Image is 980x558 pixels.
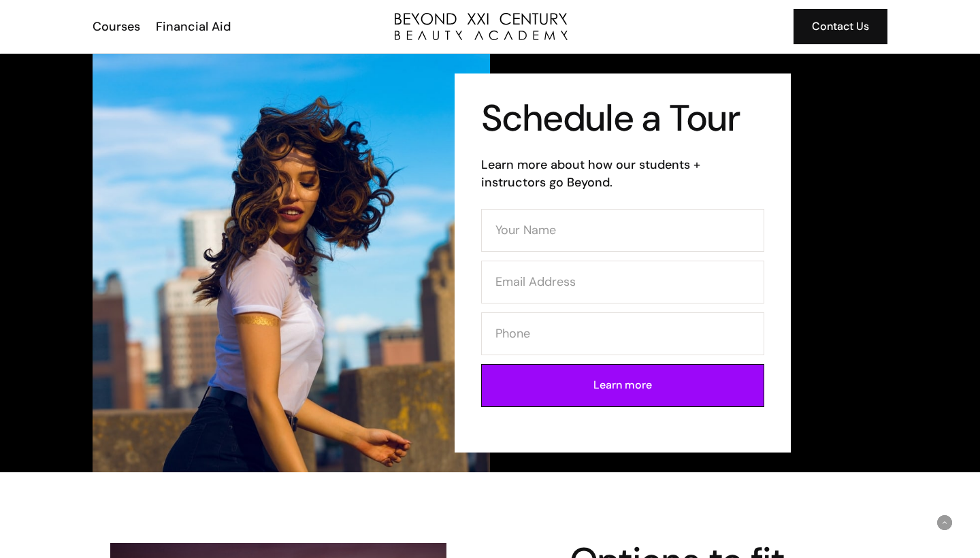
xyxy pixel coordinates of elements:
div: Financial Aid [156,18,231,35]
div: Courses [93,18,140,35]
input: Your Name [481,209,764,252]
h1: Schedule a Tour [481,100,764,137]
input: Email Address [481,261,764,303]
img: beauty school student [93,54,490,472]
input: Phone [481,312,764,355]
a: Contact Us [794,9,887,44]
div: Contact Us [812,18,869,35]
a: Courses [84,18,147,35]
form: Contact Form [481,209,764,416]
a: home [395,13,568,40]
a: Financial Aid [147,18,238,35]
h6: Learn more about how our students + instructors go Beyond. [481,156,764,191]
input: Learn more [481,364,764,407]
